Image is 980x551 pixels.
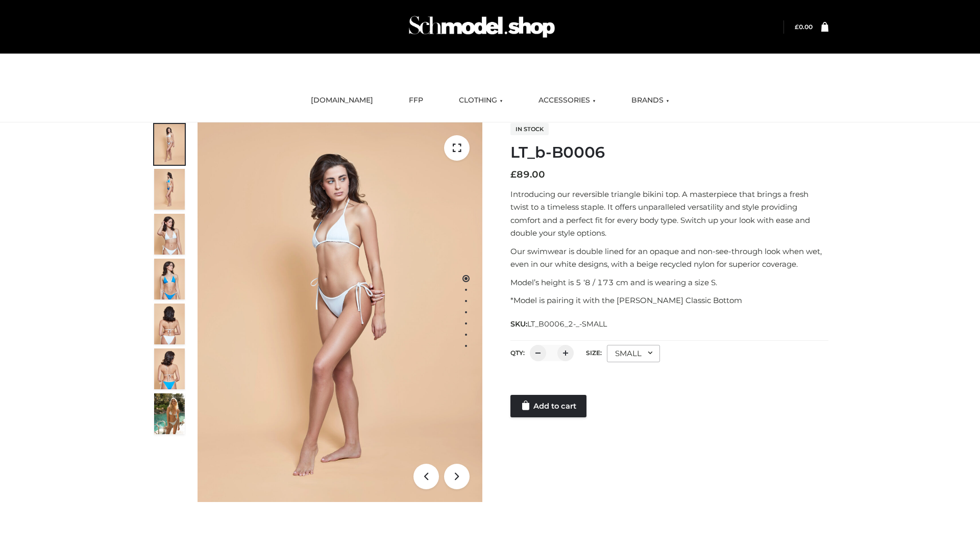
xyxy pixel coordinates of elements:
[154,304,185,344] img: ArielClassicBikiniTop_CloudNine_AzureSky_OW114ECO_7-scaled.jpg
[510,123,549,135] span: In stock
[510,169,517,180] span: £
[303,89,381,112] a: [DOMAIN_NAME]
[795,23,799,31] span: £
[795,23,813,31] bdi: 0.00
[154,393,185,434] img: Arieltop_CloudNine_AzureSky2.jpg
[510,276,828,289] p: Model’s height is 5 ‘8 / 173 cm and is wearing a size S.
[607,345,660,362] div: SMALL
[198,122,482,502] img: ArielClassicBikiniTop_CloudNine_AzureSky_OW114ECO_1
[586,349,602,357] label: Size:
[510,349,525,357] label: QTY:
[510,245,828,271] p: Our swimwear is double lined for an opaque and non-see-through look when wet, even in our white d...
[451,89,510,112] a: CLOTHING
[624,89,677,112] a: BRANDS
[401,89,431,112] a: FFP
[510,318,608,330] span: SKU:
[510,294,828,307] p: *Model is pairing it with the [PERSON_NAME] Classic Bottom
[510,143,828,162] h1: LT_b-B0006
[405,7,558,47] img: Schmodel Admin 964
[510,395,586,417] a: Add to cart
[154,259,185,299] img: ArielClassicBikiniTop_CloudNine_AzureSky_OW114ECO_4-scaled.jpg
[531,89,603,112] a: ACCESSORIES
[795,23,813,31] a: £0.00
[154,169,185,210] img: ArielClassicBikiniTop_CloudNine_AzureSky_OW114ECO_2-scaled.jpg
[527,319,607,329] span: LT_B0006_2-_-SMALL
[154,348,185,389] img: ArielClassicBikiniTop_CloudNine_AzureSky_OW114ECO_8-scaled.jpg
[154,124,185,165] img: ArielClassicBikiniTop_CloudNine_AzureSky_OW114ECO_1-scaled.jpg
[510,188,828,240] p: Introducing our reversible triangle bikini top. A masterpiece that brings a fresh twist to a time...
[510,169,545,180] bdi: 89.00
[154,214,185,255] img: ArielClassicBikiniTop_CloudNine_AzureSky_OW114ECO_3-scaled.jpg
